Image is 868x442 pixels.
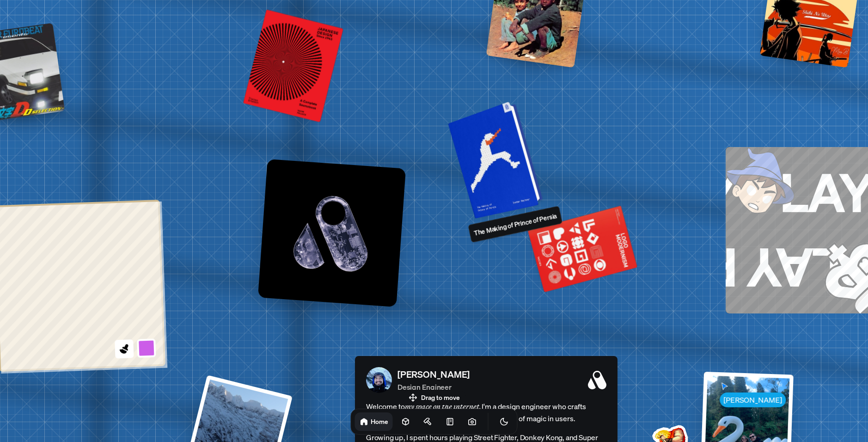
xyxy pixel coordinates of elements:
img: Logo variation 1 [258,159,406,307]
a: Home [355,412,393,431]
p: [PERSON_NAME] [397,368,470,381]
h1: Home [371,417,388,426]
button: Toggle Theme [495,412,513,431]
img: Profile Picture [366,367,392,393]
p: The Making of Prince of Persia [473,211,557,238]
p: Design Engineer [397,381,470,393]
